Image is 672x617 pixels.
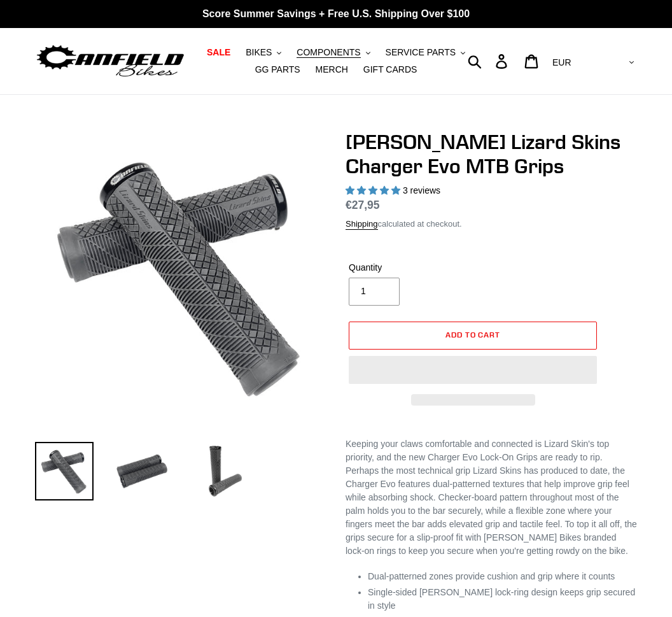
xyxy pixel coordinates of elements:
span: SALE [207,47,230,58]
label: Quantity [349,261,470,274]
span: 5.00 stars [346,185,403,195]
span: Add to cart [445,330,501,339]
span: GG PARTS [255,64,300,75]
h1: [PERSON_NAME] Lizard Skins Charger Evo MTB Grips [346,130,637,179]
button: COMPONENTS [290,44,376,61]
a: GG PARTS [249,61,307,78]
button: SERVICE PARTS [379,44,472,61]
button: BIKES [239,44,288,61]
li: Dual-patterned zones provide cushion and grip where it counts [368,570,637,583]
li: Single-sided [PERSON_NAME] lock-ring design keeps grip secured in style [368,586,637,613]
img: Load image into Gallery viewer, Canfield Lizard Skins Charger Evo MTB Grips [113,442,171,500]
span: MERCH [316,64,348,75]
span: 3 reviews [403,185,440,195]
img: Canfield Bikes [35,42,186,80]
span: COMPONENTS [297,47,360,58]
span: €27,95 [346,199,380,211]
img: Load image into Gallery viewer, Canfield Lizard Skins Charger Evo MTB Grips [190,442,249,500]
img: Load image into Gallery viewer, Canfield Lizard Skins Charger Evo MTB Grips [35,442,94,500]
a: GIFT CARDS [357,61,424,78]
span: SERVICE PARTS [386,47,456,58]
a: SALE [200,44,237,61]
span: Keeping your claws comfortable and connected is Lizard Skin's top priority, and the new Charger E... [346,439,637,556]
div: calculated at checkout. [346,218,637,230]
a: Shipping [346,219,378,230]
span: BIKES [246,47,272,58]
button: Add to cart [349,322,597,350]
a: MERCH [309,61,354,78]
span: GIFT CARDS [363,64,417,75]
